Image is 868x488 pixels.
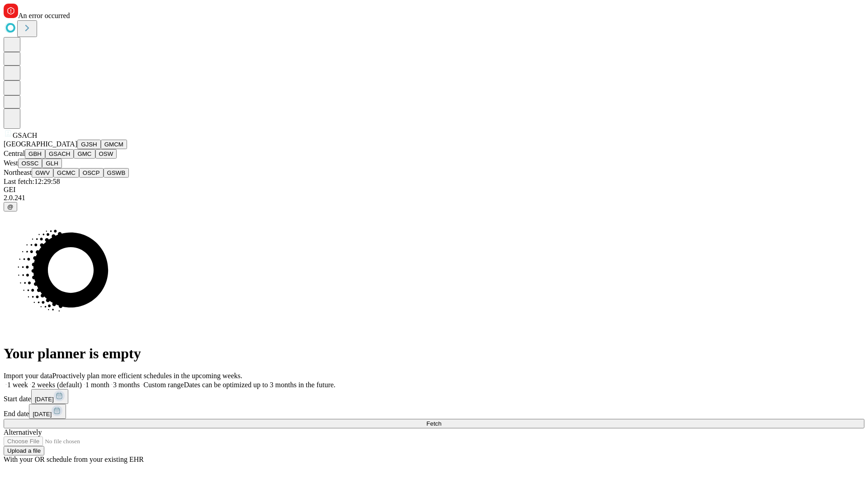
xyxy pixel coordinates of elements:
button: GLH [42,159,61,168]
span: West [4,159,18,167]
button: OSW [95,149,117,159]
span: [DATE] [35,396,54,403]
span: Custom range [143,381,184,389]
span: Fetch [426,420,441,427]
button: OSSC [18,159,42,168]
button: Upload a file [4,446,44,455]
div: GEI [4,186,864,194]
button: GWV [32,168,53,178]
div: End date [4,404,864,419]
button: GBH [25,149,45,159]
button: GCMC [53,168,79,178]
span: Dates can be optimized up to 3 months in the future. [184,381,335,389]
button: GJSH [77,140,101,149]
span: Central [4,150,25,157]
button: [DATE] [29,404,66,419]
span: Alternatively [4,428,42,436]
span: 2 weeks (default) [32,381,82,389]
div: Start date [4,389,864,404]
button: GSACH [45,149,74,159]
button: @ [4,202,17,211]
button: GMC [74,149,95,159]
div: 2.0.241 [4,194,864,202]
button: GSWB [104,168,129,178]
span: [DATE] [33,411,52,418]
span: 1 week [7,381,28,389]
span: Proactively plan more efficient schedules in the upcoming weeks. [52,372,242,380]
span: With your OR schedule from your existing EHR [4,455,144,463]
button: OSCP [79,168,104,178]
span: Last fetch: 12:29:58 [4,178,60,185]
button: GMCM [101,140,127,149]
span: [GEOGRAPHIC_DATA] [4,140,77,148]
span: @ [7,203,14,210]
span: Import your data [4,372,52,380]
span: An error occurred [18,12,70,19]
span: 3 months [113,381,140,389]
span: 1 month [85,381,109,389]
button: Fetch [4,419,864,428]
h1: Your planner is empty [4,345,864,362]
button: [DATE] [31,389,68,404]
span: GSACH [13,131,37,139]
span: Northeast [4,169,32,176]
